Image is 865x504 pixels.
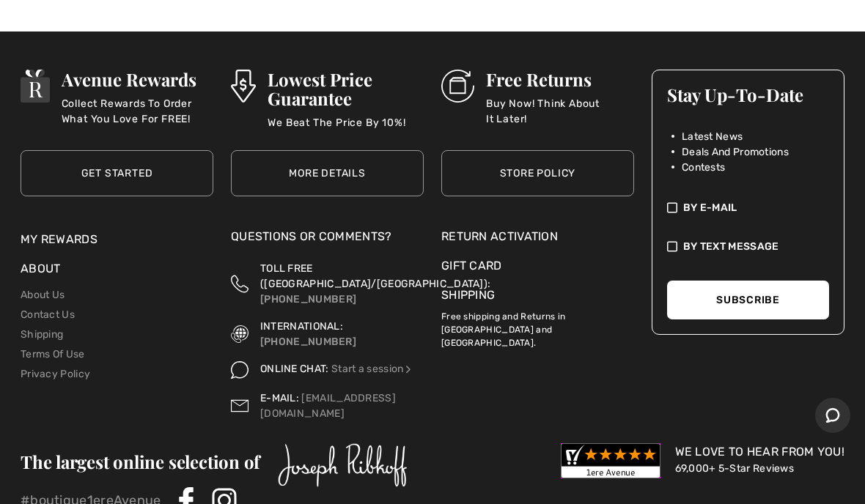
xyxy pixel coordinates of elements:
[682,129,743,144] span: Latest News
[231,70,256,103] img: Lowest Price Guarantee
[675,443,845,461] div: We Love To Hear From You!
[260,363,329,375] span: ONLINE CHAT:
[21,289,65,301] a: About Us
[268,115,424,144] p: We Beat The Price By 10%!
[231,361,249,379] img: Online Chat
[21,450,259,473] span: The largest online selection of
[21,328,63,341] a: Shipping
[683,239,779,254] span: By Text Message
[486,70,634,89] h3: Free Returns
[231,390,249,421] img: Contact us
[278,443,408,487] img: Joseph Ribkoff
[21,308,75,321] a: Contact Us
[21,150,213,196] a: Get Started
[683,200,737,215] span: By E-mail
[441,150,634,196] a: Store Policy
[231,150,424,196] a: More Details
[21,348,85,360] a: Terms Of Use
[682,144,789,160] span: Deals And Promotions
[667,85,829,104] h3: Stay Up-To-Date
[682,160,725,175] span: Contests
[260,293,356,305] a: [PHONE_NUMBER]
[231,261,249,307] img: Toll Free (Canada/US)
[21,368,90,380] a: Privacy Policy
[268,70,424,108] h3: Lowest Price Guarantee
[331,363,414,375] a: Start a session
[260,262,490,290] span: TOLL FREE ([GEOGRAPHIC_DATA]/[GEOGRAPHIC_DATA]):
[667,200,677,215] img: check
[231,319,249,349] img: International
[441,70,474,103] img: Free Returns
[260,336,356,348] a: [PHONE_NUMBER]
[21,260,213,285] div: About
[815,398,850,434] iframe: Opens a widget where you can chat to one of our agents
[260,392,299,404] span: E-MAIL:
[21,232,97,246] a: My Rewards
[403,364,413,374] img: Online Chat
[561,443,660,478] img: Customer Reviews
[21,70,50,103] img: Avenue Rewards
[441,228,634,245] a: Return Activation
[231,228,424,253] div: Questions or Comments?
[441,304,634,349] p: Free shipping and Returns in [GEOGRAPHIC_DATA] and [GEOGRAPHIC_DATA].
[260,392,396,420] a: [EMAIL_ADDRESS][DOMAIN_NAME]
[667,239,677,254] img: check
[441,288,495,302] a: Shipping
[675,462,795,475] a: 69,000+ 5-Star Reviews
[62,70,213,89] h3: Avenue Rewards
[62,96,213,125] p: Collect Rewards To Order What You Love For FREE!
[441,257,634,275] a: Gift Card
[486,96,634,125] p: Buy Now! Think About It Later!
[260,320,343,333] span: INTERNATIONAL:
[667,281,829,319] button: Subscribe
